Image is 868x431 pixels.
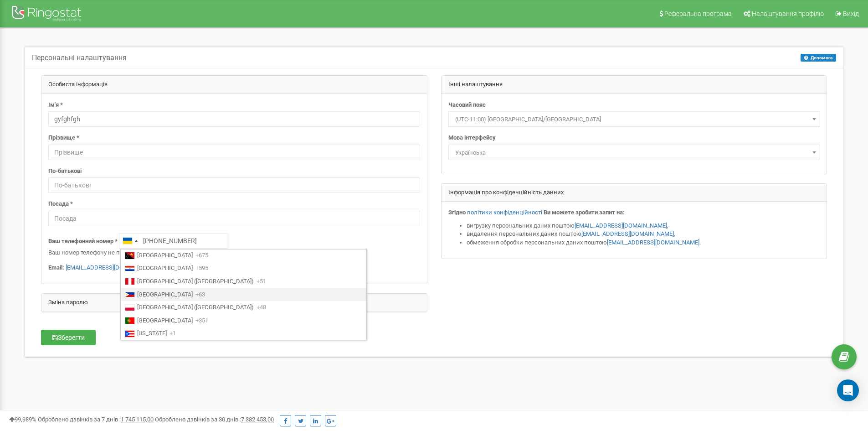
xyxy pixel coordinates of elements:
[48,200,73,208] label: Посада *
[137,303,254,312] span: [GEOGRAPHIC_DATA] ([GEOGRAPHIC_DATA])
[155,416,274,423] span: Оброблено дзвінків за 30 днів :
[137,329,167,338] span: [US_STATE]
[195,251,208,260] span: +675
[467,222,820,230] li: вигрузку персональних даних поштою ,
[752,10,824,17] span: Налаштування профілю
[48,111,420,127] input: Ім'я
[448,101,486,109] label: Часовий пояс
[137,317,193,325] span: [GEOGRAPHIC_DATA]
[257,303,266,312] span: +48
[137,277,254,286] span: [GEOGRAPHIC_DATA] ([GEOGRAPHIC_DATA])
[48,249,420,257] p: Ваш номер телефону не підтверджено. Ви можете або
[137,264,193,273] span: [GEOGRAPHIC_DATA]
[442,76,827,94] div: Інші налаштування
[169,329,176,338] span: +1
[120,249,367,340] ul: List of countries
[467,239,820,247] li: обмеження обробки персональних даних поштою .
[66,264,158,271] a: [EMAIL_ADDRESS][DOMAIN_NAME]
[452,113,817,126] span: (UTC-11:00) Pacific/Midway
[607,239,699,246] a: [EMAIL_ADDRESS][DOMAIN_NAME]
[801,54,836,62] button: Допомога
[48,177,420,193] input: По-батькові
[195,264,208,273] span: +595
[41,76,427,94] div: Особиста інформація
[121,416,154,423] u: 1 745 115,00
[32,54,127,62] h5: Персональні налаштування
[442,184,827,202] div: Інформація про конфіденційність данних
[48,134,79,142] label: Прізвище *
[241,416,274,423] u: 7 382 453,00
[664,10,732,17] span: Реферальна програма
[448,111,820,127] span: (UTC-11:00) Pacific/Midway
[467,209,542,216] a: політики конфіденційності
[137,251,193,260] span: [GEOGRAPHIC_DATA]
[41,330,96,345] button: Зберегти
[38,416,154,423] span: Оброблено дзвінків за 7 днів :
[48,264,64,271] strong: Email:
[119,234,140,248] div: Telephone country code
[837,379,859,401] div: Open Intercom Messenger
[41,294,427,312] div: Зміна паролю
[48,145,420,160] input: Прізвище
[9,416,36,423] span: 99,989%
[544,209,625,216] strong: Ви можете зробити запит на:
[257,277,266,286] span: +51
[195,291,205,299] span: +63
[448,209,466,216] strong: Згідно
[843,10,859,17] span: Вихід
[581,230,674,237] a: [EMAIL_ADDRESS][DOMAIN_NAME]
[137,291,193,299] span: [GEOGRAPHIC_DATA]
[48,237,118,246] label: Ваш телефонний номер *
[195,317,208,325] span: +351
[575,222,667,229] a: [EMAIL_ADDRESS][DOMAIN_NAME]
[48,101,63,109] label: Ім'я *
[119,233,227,249] input: +1-800-555-55-55
[48,211,420,226] input: Посада
[467,230,820,239] li: видалення персональних даних поштою ,
[452,146,817,159] span: Українська
[448,145,820,160] span: Українська
[48,167,82,176] label: По-батькові
[448,134,496,142] label: Мова інтерфейсу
